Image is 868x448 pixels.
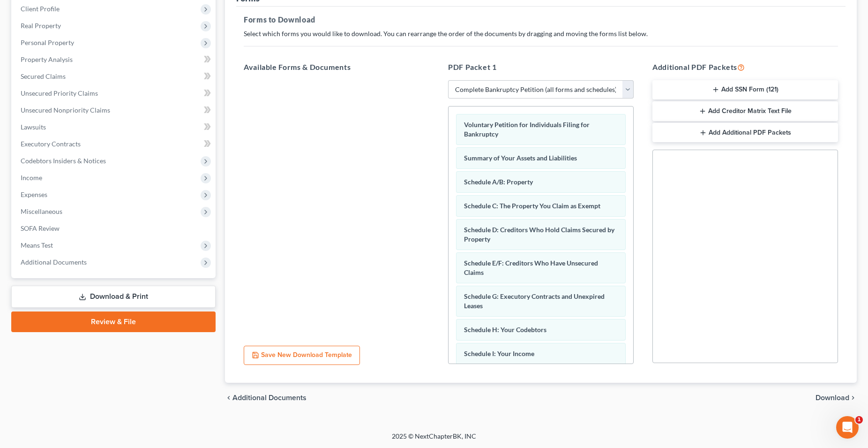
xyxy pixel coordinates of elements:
[21,174,42,182] span: Income
[13,136,216,152] a: Executory Contracts
[21,140,81,148] span: Executory Contracts
[21,123,46,131] span: Lawsuits
[464,178,533,186] span: Schedule A/B: Property
[21,258,87,266] span: Additional Documents
[13,102,216,119] a: Unsecured Nonpriority Claims
[464,226,614,243] span: Schedule D: Creditors Who Hold Claims Secured by Property
[464,259,598,276] span: Schedule E/F: Creditors Who Have Unsecured Claims
[13,119,216,136] a: Lawsuits
[21,55,73,63] span: Property Analysis
[21,224,60,232] span: SOFA Review
[816,394,857,402] button: Download chevron_right
[652,123,838,143] button: Add Additional PDF Packets
[21,38,74,46] span: Personal Property
[21,22,61,30] span: Real Property
[464,121,590,138] span: Voluntary Petition for Individuals Filing for Bankruptcy
[21,157,106,165] span: Codebtors Insiders & Notices
[464,326,546,334] span: Schedule H: Your Codebtors
[13,220,216,237] a: SOFA Review
[225,394,232,402] i: chevron_left
[13,68,216,85] a: Secured Claims
[652,61,838,73] h5: Additional PDF Packets
[11,286,216,308] a: Download & Print
[464,202,600,210] span: Schedule C: The Property You Claim as Exempt
[652,80,838,100] button: Add SSN Form (121)
[21,207,62,215] span: Miscellaneous
[21,106,110,114] span: Unsecured Nonpriority Claims
[21,241,53,249] span: Means Test
[244,61,429,73] h5: Available Forms & Documents
[836,416,859,439] iframe: Intercom live chat
[464,292,605,310] span: Schedule G: Executory Contracts and Unexpired Leases
[13,51,216,68] a: Property Analysis
[652,101,838,121] button: Add Creditor Matrix Text File
[448,61,634,73] h5: PDF Packet 1
[232,394,307,402] span: Additional Documents
[244,14,838,25] h5: Forms to Download
[855,416,863,424] span: 1
[11,311,216,332] a: Review & File
[464,154,577,162] span: Summary of Your Assets and Liabilities
[21,89,98,97] span: Unsecured Priority Claims
[244,29,838,38] p: Select which forms you would like to download. You can rearrange the order of the documents by dr...
[849,394,857,402] i: chevron_right
[21,72,66,80] span: Secured Claims
[21,190,47,198] span: Expenses
[816,394,849,402] span: Download
[13,85,216,102] a: Unsecured Priority Claims
[225,394,307,402] a: chevron_left Additional Documents
[244,346,360,365] button: Save New Download Template
[464,349,534,357] span: Schedule I: Your Income
[21,5,60,13] span: Client Profile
